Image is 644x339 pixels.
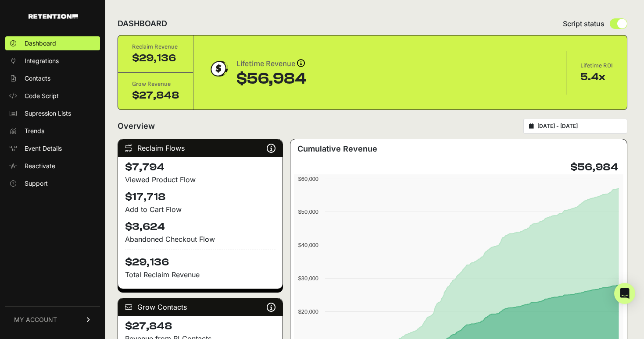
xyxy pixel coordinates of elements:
div: Open Intercom Messenger [614,283,635,304]
h4: $29,136 [125,250,275,269]
span: Contacts [25,74,50,83]
span: Script status [563,18,605,29]
span: MY ACCOUNT [14,315,57,324]
div: Viewed Product Flow [125,174,275,185]
text: $20,000 [298,308,318,315]
div: Add to Cart Flow [125,204,275,215]
a: Support [5,177,100,191]
text: $50,000 [298,208,318,215]
a: Trends [5,124,100,138]
h2: DASHBOARD [118,18,167,30]
span: Supression Lists [25,109,71,118]
text: $60,000 [298,176,318,182]
img: dollar-coin-05c43ed7efb7bc0c12610022525b4bbbb207c7efeef5aecc26f025e68dcafac9.png [208,58,229,80]
span: Integrations [25,56,59,65]
a: Contacts [5,71,100,85]
div: Grow Contacts [118,298,283,316]
span: Support [25,179,48,188]
span: Dashboard [25,39,56,48]
div: Lifetime ROI [580,61,613,70]
a: Supression Lists [5,106,100,120]
a: Reactivate [5,159,100,173]
a: Code Script [5,89,100,103]
h4: $7,794 [125,160,275,174]
div: 5.4x [580,70,613,84]
p: Total Reclaim Revenue [125,269,275,280]
div: $27,848 [132,88,179,102]
div: Grow Revenue [132,80,179,88]
a: Dashboard [5,36,100,50]
a: Integrations [5,54,100,68]
div: $29,136 [132,51,179,65]
h4: $3,624 [125,220,275,234]
div: $56,984 [236,70,306,88]
text: $40,000 [298,242,318,248]
div: Abandoned Checkout Flow [125,234,275,244]
img: Retention.com [29,14,78,19]
span: Code Script [25,92,59,100]
div: Reclaim Revenue [132,42,179,51]
h4: $17,718 [125,190,275,204]
a: Event Details [5,141,100,155]
div: Lifetime Revenue [236,58,306,70]
div: Reclaim Flows [118,139,283,157]
h2: Overview [118,120,155,132]
span: Event Details [25,144,62,153]
h4: $56,984 [570,160,618,174]
span: Trends [25,127,44,135]
span: Reactivate [25,162,55,170]
h3: Cumulative Revenue [297,143,377,155]
a: MY ACCOUNT [5,306,100,333]
text: $30,000 [298,275,318,282]
h4: $27,848 [125,319,275,333]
